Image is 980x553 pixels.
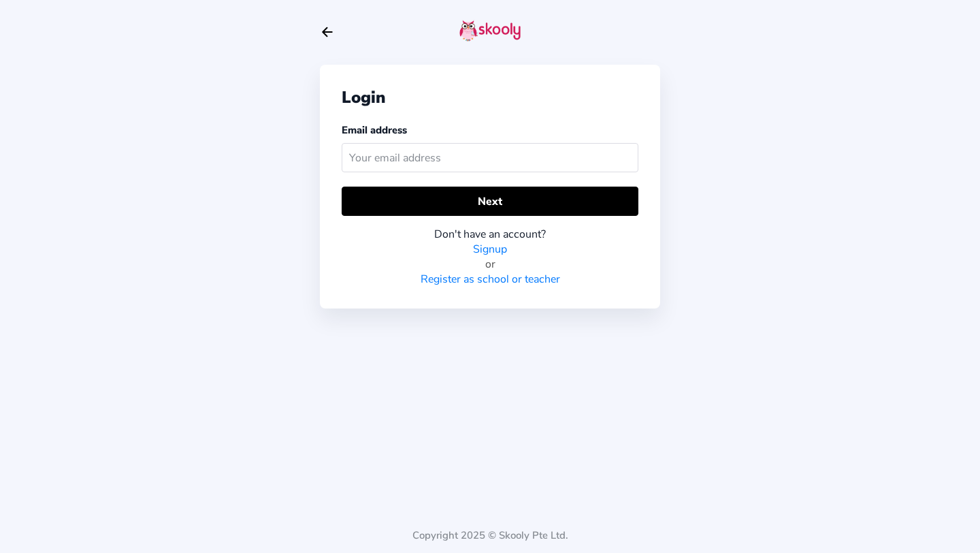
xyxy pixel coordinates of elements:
[421,272,560,287] a: Register as school or teacher
[320,25,335,39] button: arrow back outline
[342,123,407,137] label: Email address
[342,187,638,216] button: Next
[342,227,638,242] div: Don't have an account?
[342,86,638,108] div: Login
[342,143,638,172] input: Your email address
[459,20,521,42] img: skooly-logo.png
[473,242,507,257] a: Signup
[342,257,638,272] div: or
